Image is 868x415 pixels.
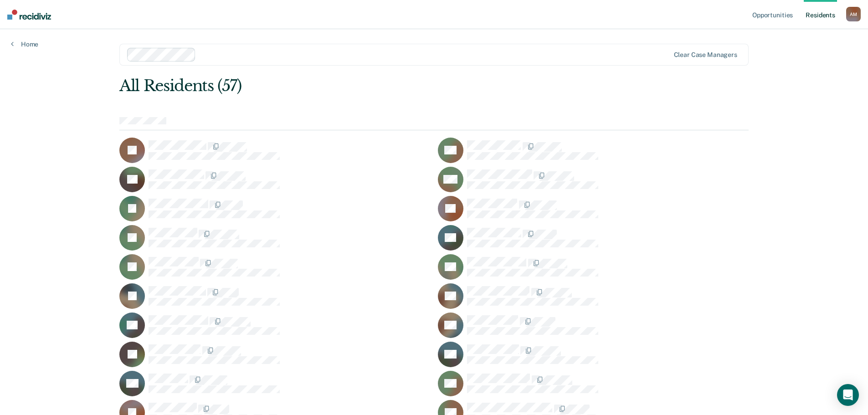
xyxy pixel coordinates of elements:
[7,10,51,20] img: Recidiviz
[837,384,859,406] div: Open Intercom Messenger
[846,7,861,21] button: AM
[11,40,38,48] a: Home
[846,7,861,21] div: A M
[119,77,623,95] div: All Residents (57)
[674,51,737,59] div: Clear case managers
